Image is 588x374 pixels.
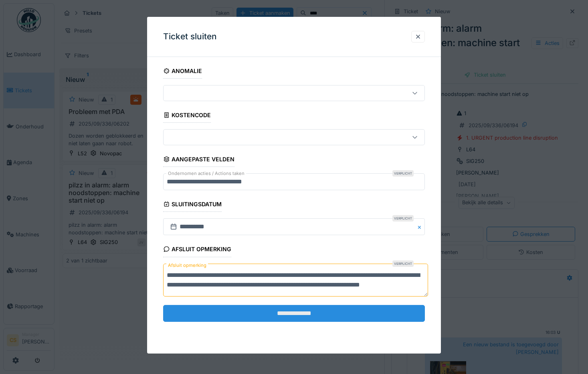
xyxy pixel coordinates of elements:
[163,243,232,257] div: Afsluit opmerking
[416,218,425,235] button: Close
[163,65,202,79] div: Anomalie
[166,260,208,270] label: Afsluit opmerking
[163,198,222,212] div: Sluitingsdatum
[163,109,211,123] div: Kostencode
[392,260,414,266] div: Verplicht
[392,215,414,222] div: Verplicht
[163,32,217,42] h3: Ticket sluiten
[163,153,235,167] div: Aangepaste velden
[392,170,414,177] div: Verplicht
[166,170,246,177] label: Ondernomen acties / Actions taken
